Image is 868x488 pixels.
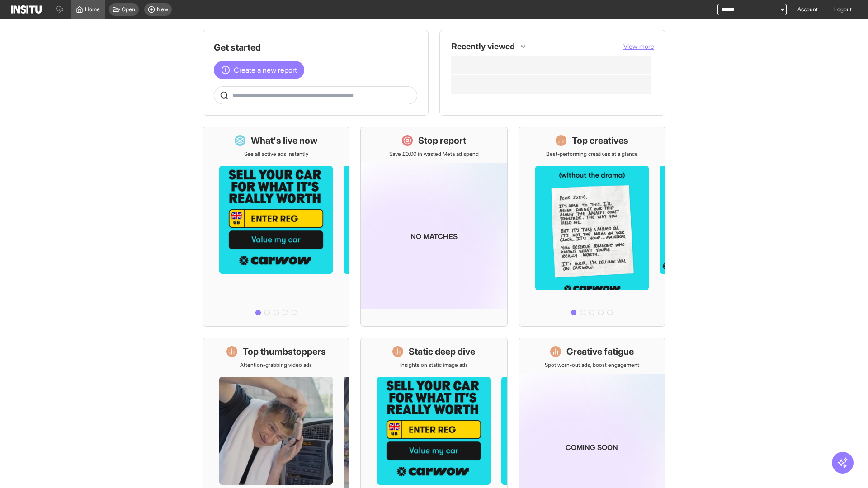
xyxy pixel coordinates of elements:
span: Home [85,6,100,13]
h1: Top thumbstoppers [243,345,326,358]
a: What's live nowSee all active ads instantly [203,127,349,327]
p: Save £0.00 in wasted Meta ad spend [389,150,479,158]
p: See all active ads instantly [244,150,308,158]
span: New [157,6,168,13]
h1: Get started [214,41,417,54]
img: coming-soon-gradient_kfitwp.png [361,163,507,309]
p: Attention-grabbing video ads [240,361,312,369]
h1: Stop report [418,134,466,147]
p: Insights on static image ads [400,361,468,369]
img: Logo [11,5,42,14]
a: Stop reportSave £0.00 in wasted Meta ad spendNo matches [360,127,507,327]
h1: Static deep dive [409,345,475,358]
button: Create a new report [214,61,304,79]
h1: Top creatives [572,134,628,147]
p: Best-performing creatives at a glance [546,150,638,158]
p: No matches [410,231,458,242]
a: Top creativesBest-performing creatives at a glance [519,127,665,327]
h1: What's live now [251,134,318,147]
span: View more [623,42,654,50]
span: Open [122,6,135,13]
span: Create a new report [234,65,297,75]
button: View more [623,42,654,51]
